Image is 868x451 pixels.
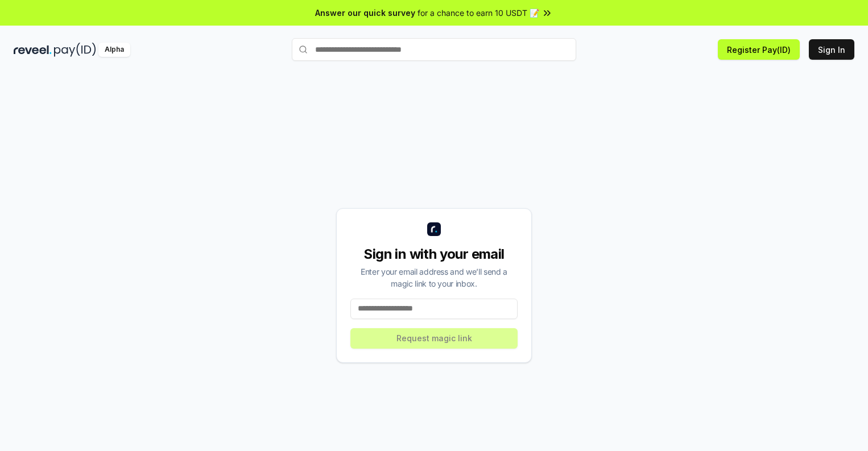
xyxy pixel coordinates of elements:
div: Enter your email address and we’ll send a magic link to your inbox. [350,266,518,289]
img: pay_id [54,43,96,57]
div: Alpha [98,43,130,57]
span: Answer our quick survey [315,7,415,19]
img: reveel_dark [14,43,52,57]
button: Sign In [809,39,854,60]
span: for a chance to earn 10 USDT 📝 [418,7,539,19]
button: Register Pay(ID) [718,39,800,60]
img: logo_small [427,222,441,236]
div: Sign in with your email [350,245,518,263]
